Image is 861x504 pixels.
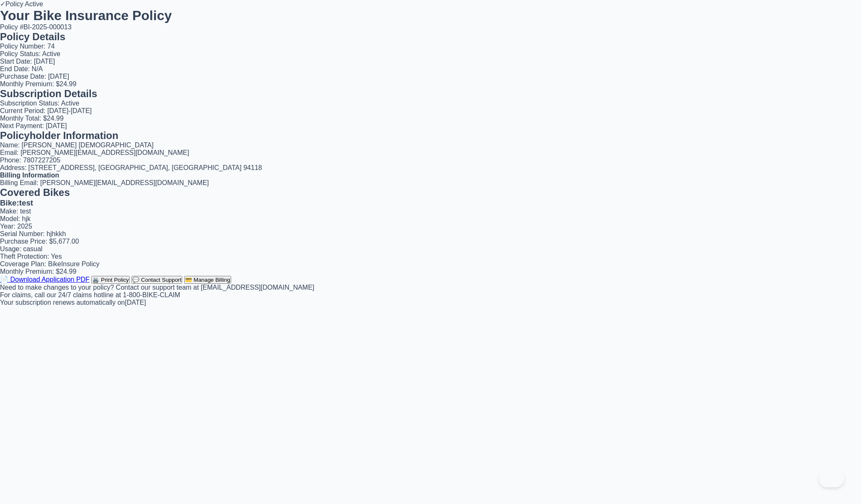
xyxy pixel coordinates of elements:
[184,276,231,284] button: 💳 Manage Billing
[91,276,129,284] button: 🖨️ Print Policy
[22,141,154,149] span: [PERSON_NAME] [DEMOGRAPHIC_DATA]
[21,149,189,156] span: [PERSON_NAME][EMAIL_ADDRESS][DOMAIN_NAME]
[56,80,76,87] span: $24.99
[131,276,182,284] button: 💬 Contact Support
[20,208,31,215] span: test
[23,245,42,252] span: casual
[23,157,60,164] span: 7807227205
[22,215,30,222] span: hjk
[51,253,62,260] span: Yes
[47,43,55,50] span: 74
[32,65,43,72] span: N/A
[48,73,69,80] span: [DATE]
[47,107,92,114] span: [DATE] - [DATE]
[40,179,209,186] span: [PERSON_NAME][EMAIL_ADDRESS][DOMAIN_NAME]
[46,230,66,237] span: hjhkkh
[42,50,61,57] span: Active
[46,122,67,129] span: [DATE]
[17,223,32,230] span: 2025
[43,115,64,122] span: $24.99
[28,164,262,171] span: [STREET_ADDRESS] , [GEOGRAPHIC_DATA] , [GEOGRAPHIC_DATA] 94118
[49,238,79,245] span: $5,677.00
[56,268,76,275] span: $24.99
[61,100,80,107] span: Active
[819,470,844,487] iframe: Toggle Customer Support
[48,260,100,267] span: BikeInsure Policy
[34,58,55,65] span: [DATE]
